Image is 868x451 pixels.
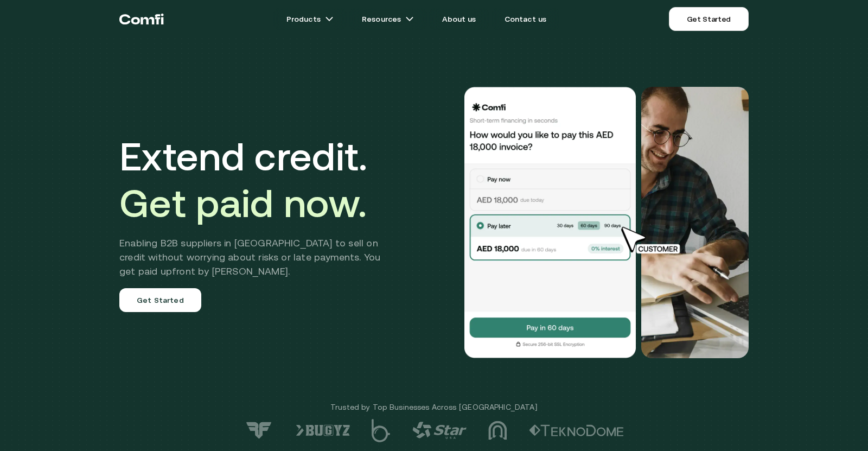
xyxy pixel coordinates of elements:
a: Resourcesarrow icons [349,8,427,30]
img: logo-2 [529,424,624,436]
h1: Extend credit. [119,133,397,226]
img: Would you like to pay this AED 18,000.00 invoice? [463,87,637,358]
img: logo-4 [412,422,467,439]
img: cursor [613,225,692,256]
h2: Enabling B2B suppliers in [GEOGRAPHIC_DATA] to sell on credit without worrying about risks or lat... [119,236,397,278]
a: Contact us [492,8,560,30]
a: About us [429,8,489,30]
img: logo-3 [488,421,507,440]
img: arrow icons [405,15,414,23]
a: Productsarrow icons [273,8,347,30]
span: Get paid now. [119,181,367,225]
img: logo-7 [244,421,274,440]
img: logo-6 [296,424,350,436]
a: Get Started [669,7,749,31]
a: Return to the top of the Comfi home page [119,3,164,35]
img: logo-5 [372,419,391,442]
a: Get Started [119,288,201,312]
img: Would you like to pay this AED 18,000.00 invoice? [641,87,749,358]
img: arrow icons [325,15,334,23]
